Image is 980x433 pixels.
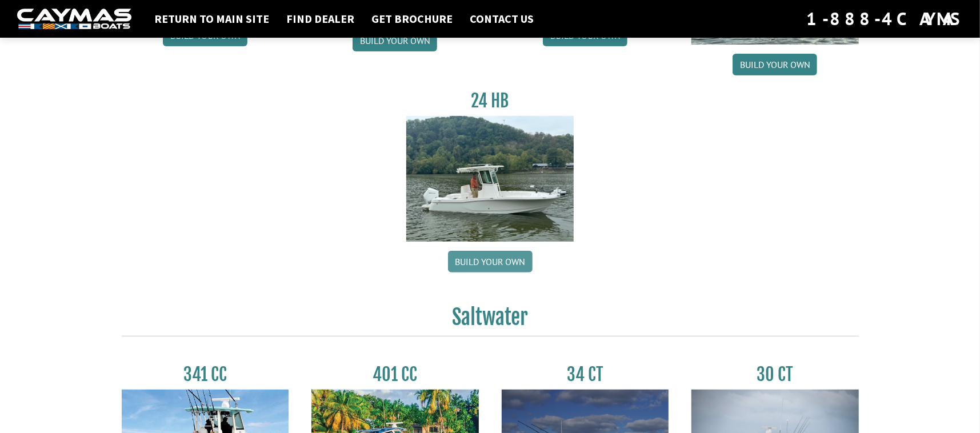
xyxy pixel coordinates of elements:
a: Return to main site [149,11,275,26]
h3: 401 CC [311,364,479,385]
a: Find Dealer [281,11,360,26]
a: Contact Us [464,11,539,26]
div: 1-888-4CAYMAS [806,6,963,31]
h3: 30 CT [691,364,859,385]
img: white-logo-c9c8dbefe5ff5ceceb0f0178aa75bf4bb51f6bca0971e226c86eb53dfe498488.png [17,9,131,30]
a: Build your own [353,30,437,51]
h3: 341 CC [122,364,289,385]
h2: Saltwater [122,304,859,336]
img: 24_HB_thumbnail.jpg [406,116,574,241]
h3: 34 CT [502,364,669,385]
a: Get Brochure [366,11,458,26]
a: Build your own [733,54,817,75]
h3: 24 HB [406,90,574,111]
a: Build your own [448,251,533,272]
